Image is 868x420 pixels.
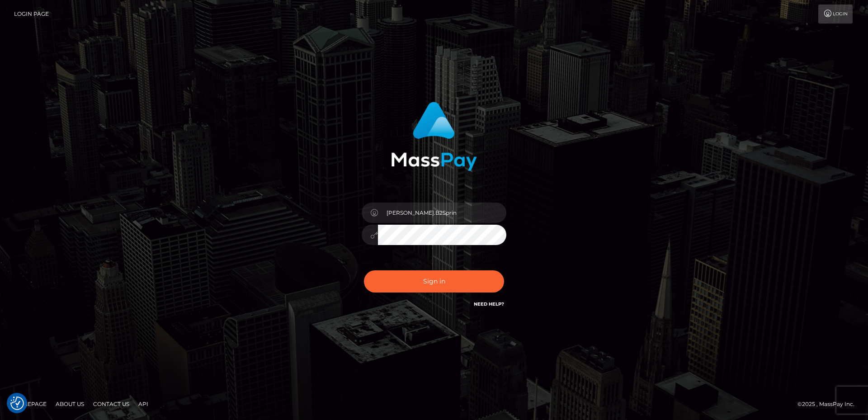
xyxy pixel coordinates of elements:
[391,102,477,171] img: MassPay Login
[14,5,49,24] a: Login Page
[364,270,504,293] button: Sign in
[52,397,88,411] a: About Us
[474,301,504,307] a: Need Help?
[818,5,853,24] a: Login
[135,397,152,411] a: API
[10,397,50,411] a: Homepage
[10,396,24,410] button: Consent Preferences
[10,396,24,410] img: Revisit consent button
[90,397,133,411] a: Contact Us
[378,203,506,223] input: Username...
[797,399,861,409] div: © 2025 , MassPay Inc.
